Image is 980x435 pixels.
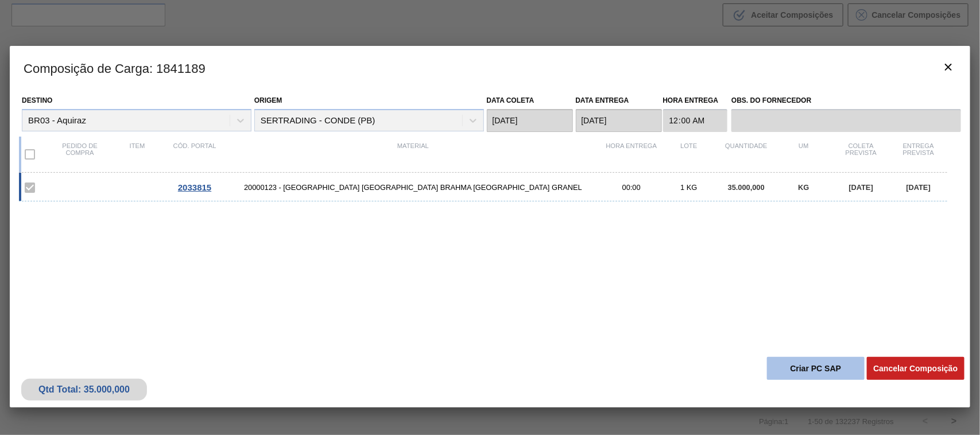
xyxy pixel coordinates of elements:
[663,92,728,109] label: Hora Entrega
[867,357,964,380] button: Cancelar Composição
[166,142,223,166] div: Cód. Portal
[603,142,660,166] div: Hora Entrega
[178,182,211,192] span: 2033815
[51,142,109,166] div: Pedido de compra
[223,183,603,192] span: 20000123 - MALTA URUGUAY BRAHMA BRASIL GRANEL
[487,109,573,132] input: dd/mm/yyyy
[660,183,718,192] div: 1 KG
[166,182,223,192] div: Ir para o Pedido
[775,142,832,166] div: UM
[660,142,718,166] div: Lote
[849,183,873,192] span: [DATE]
[890,142,947,166] div: Entrega Prevista
[576,109,662,132] input: dd/mm/yyyy
[109,142,166,166] div: Item
[576,96,629,104] label: Data entrega
[487,96,534,104] label: Data coleta
[832,142,890,166] div: Coleta Prevista
[718,142,775,166] div: Quantidade
[603,183,660,192] div: 00:00
[223,142,603,166] div: Material
[254,96,282,104] label: Origem
[767,357,865,380] button: Criar PC SAP
[10,46,970,90] h3: Composição de Carga : 1841189
[798,183,809,192] span: KG
[728,183,765,192] span: 35.000,000
[30,384,138,395] div: Qtd Total: 35.000,000
[907,183,931,192] span: [DATE]
[22,96,52,104] label: Destino
[731,92,961,109] label: Obs. do Fornecedor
